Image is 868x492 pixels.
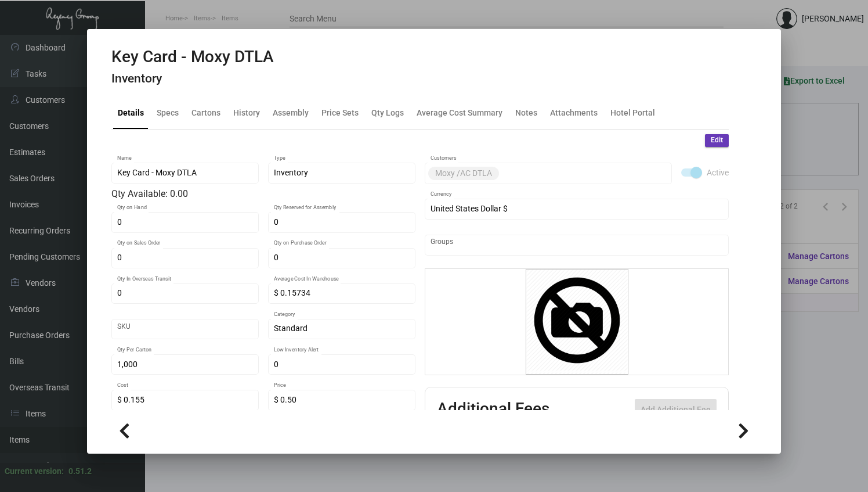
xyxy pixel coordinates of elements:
div: Cartons [191,107,220,119]
span: Active [707,166,729,179]
div: Current version: [5,465,64,477]
div: 0.51.2 [68,465,92,477]
span: Add Additional Fee [641,405,711,414]
input: Add new.. [431,240,722,250]
mat-chip: Moxy /AC DTLA [428,167,499,180]
button: Add Additional Fee [635,399,717,420]
div: Assembly [273,107,309,119]
div: Qty Available: 0.00 [111,187,415,201]
div: Specs [157,107,179,119]
div: History [233,107,260,119]
button: Edit [705,134,729,147]
div: Notes [515,107,537,119]
div: Details [118,107,144,119]
input: Add new.. [501,168,666,178]
h2: Key Card - Moxy DTLA [111,47,274,67]
span: Edit [711,135,723,145]
div: Average Cost Summary [417,107,502,119]
h4: Inventory [111,71,274,86]
div: Price Sets [321,107,359,119]
div: Hotel Portal [610,107,655,119]
div: Qty Logs [371,107,404,119]
h2: Additional Fees [437,399,549,420]
div: Attachments [550,107,598,119]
